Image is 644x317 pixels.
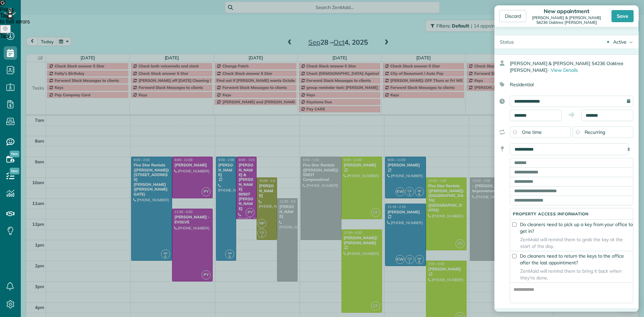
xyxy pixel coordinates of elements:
span: New [10,168,19,174]
span: · [548,67,549,73]
span: ZenMaid will remind them to bring it back when they’re done. [510,268,633,281]
span: ZenMaid will remind them to grab the key at the start of the day. [510,236,633,250]
input: Recurring [576,130,579,134]
span: View Details [551,67,578,73]
h5: Property access information [510,212,633,216]
label: Do cleaners need to return the keys to the office after the last appointment? [510,253,633,266]
div: [PERSON_NAME] & [PERSON_NAME] 54236 Oaktree [PERSON_NAME] [510,57,639,76]
div: Status [494,35,519,49]
input: One time [513,130,517,134]
div: Active [613,39,627,45]
span: Recurring [585,129,605,135]
input: Do cleaners need to return the keys to the office after the last appointment? [512,254,517,258]
label: Do cleaners need to pick up a key from your office to get in? [510,221,633,234]
span: New [10,151,19,157]
span: One time [522,129,542,135]
div: Residential [494,79,633,90]
input: Do cleaners need to pick up a key from your office to get in? [512,222,517,227]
